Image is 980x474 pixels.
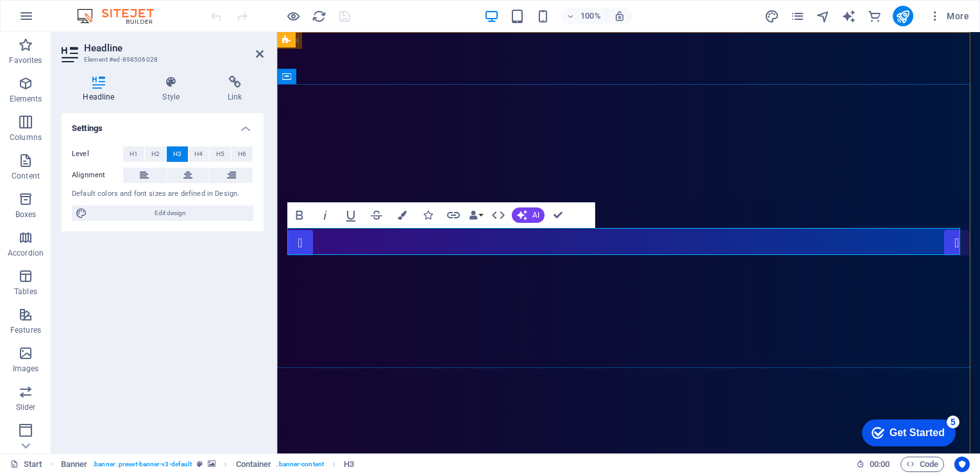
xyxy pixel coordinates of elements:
button: publish [893,6,913,26]
span: : [879,459,881,469]
p: Boxes [15,209,37,220]
i: On resize automatically adjust zoom level to fit chosen device. [614,10,625,22]
h2: Headline [84,42,264,54]
i: This element is a customizable preset [197,461,203,468]
button: Code [900,457,944,472]
button: H4 [189,146,210,162]
div: Get Started [38,14,93,26]
button: H1 [123,146,144,162]
span: H6 [238,146,246,162]
span: Click to select. Double-click to edit [236,457,272,472]
span: Click to select. Double-click to edit [344,457,354,472]
p: Features [10,325,41,335]
img: Editor Logo [74,8,170,24]
button: Click here to leave preview mode and continue editing [285,8,301,24]
span: H1 [130,146,138,162]
button: 100% [561,8,607,24]
button: pages [790,8,806,24]
h4: Link [207,76,264,103]
button: Italic (Ctrl+I) [313,202,337,228]
i: Navigator [816,9,831,24]
button: H2 [145,146,166,162]
span: AI [532,211,539,219]
button: Usercentrics [954,457,970,472]
button: Confirm (Ctrl+⏎) [546,202,570,228]
span: . banner-content [276,457,323,472]
button: H5 [210,146,231,162]
button: Colors [390,202,414,228]
button: Link [441,202,466,228]
span: H5 [216,146,224,162]
h6: 100% [580,8,601,24]
button: text_generator [841,8,857,24]
i: AI Writer [841,9,856,24]
div: Get Started 5 items remaining, 0% complete [10,6,104,33]
i: Publish [895,9,910,24]
button: Edit design [72,206,253,221]
span: H3 [173,146,182,162]
button: AI [512,207,545,223]
p: Elements [10,94,42,104]
button: reload [311,8,326,24]
span: H2 [151,146,160,162]
button: commerce [867,8,883,24]
i: Design (Ctrl+Alt+Y) [765,9,779,24]
i: Pages (Ctrl+Alt+S) [790,9,805,24]
span: Click to select. Double-click to edit [61,457,88,472]
p: Favorites [9,55,42,66]
button: Strikethrough [364,202,389,228]
nav: breadcrumb [61,457,355,472]
span: 00 00 [870,457,890,472]
span: . banner .preset-banner-v3-default [92,457,192,472]
a: Click to cancel selection. Double-click to open Pages [10,457,42,472]
span: Edit design [91,206,249,221]
button: navigator [816,8,831,24]
div: 5 [95,3,108,15]
p: Content [12,171,40,181]
h6: Session time [856,457,890,472]
label: Alignment [72,168,123,183]
label: Level [72,146,123,162]
i: Commerce [867,9,882,24]
p: Tables [14,286,37,297]
div: Default colors and font sizes are defined in Design. [72,189,253,200]
h3: Element #ed-898506028 [84,54,238,66]
p: Slider [16,402,36,412]
button: More [924,6,974,26]
h4: Settings [62,113,264,136]
i: Reload page [312,9,326,24]
p: Columns [10,132,42,143]
i: This element contains a background [208,461,215,468]
span: Code [906,457,938,472]
p: Images [13,364,39,374]
p: Accordion [8,248,44,258]
h4: Style [141,76,207,103]
button: H6 [232,146,253,162]
span: More [929,10,969,22]
button: design [765,8,780,24]
button: Underline (Ctrl+U) [339,202,363,228]
span: H4 [194,146,203,162]
button: Icons [416,202,440,228]
button: H3 [167,146,188,162]
button: Bold (Ctrl+B) [287,202,312,228]
button: HTML [486,202,511,228]
h4: Headline [62,76,141,103]
button: Data Bindings [467,202,485,228]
